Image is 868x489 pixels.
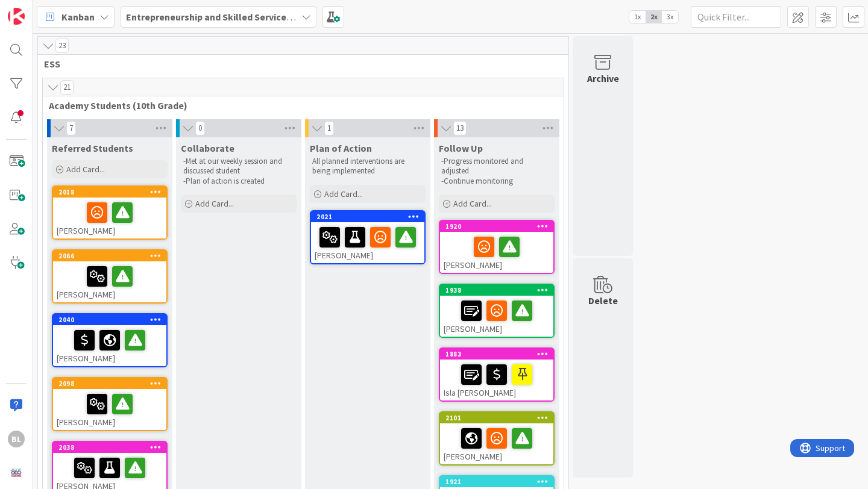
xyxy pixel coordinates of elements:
[52,313,168,367] a: 2040[PERSON_NAME]
[311,222,424,263] div: [PERSON_NAME]
[66,164,105,175] span: Add Card...
[441,157,552,176] p: -Progress monitored and adjusted
[53,389,166,430] div: [PERSON_NAME]
[181,142,234,154] span: Collaborate
[53,314,166,325] div: 2040
[439,142,483,154] span: Follow Up
[53,187,166,238] div: 2018[PERSON_NAME]
[587,71,619,86] div: Archive
[58,443,166,452] div: 2038
[58,316,166,324] div: 2040
[662,11,678,23] span: 3x
[445,478,553,486] div: 1921
[53,442,166,453] div: 2038
[310,142,372,154] span: Plan of Action
[53,198,166,238] div: [PERSON_NAME]
[44,58,553,70] span: ESS
[629,11,646,23] span: 1x
[25,2,55,16] span: Support
[60,80,74,95] span: 21
[52,185,168,240] a: 2018[PERSON_NAME]
[324,121,334,135] span: 1
[691,6,781,28] input: Quick Filter...
[52,142,133,154] span: Referred Students
[445,414,553,422] div: 2101
[53,187,166,198] div: 2018
[440,285,553,296] div: 1938
[183,176,294,186] p: -Plan of action is created
[440,413,553,464] div: 2101[PERSON_NAME]
[58,379,166,388] div: 2098
[195,121,205,135] span: 0
[453,198,492,209] span: Add Card...
[439,411,555,466] a: 2101[PERSON_NAME]
[55,39,69,53] span: 23
[440,221,553,232] div: 1920
[445,222,553,231] div: 1920
[183,157,294,176] p: -Met at our weekly session and discussed student
[440,296,553,337] div: [PERSON_NAME]
[8,431,25,447] div: BL
[58,252,166,260] div: 2066
[311,211,424,222] div: 2021
[53,251,166,302] div: 2066[PERSON_NAME]
[440,221,553,273] div: 1920[PERSON_NAME]
[316,213,424,221] div: 2021
[646,11,662,23] span: 2x
[53,378,166,430] div: 2098[PERSON_NAME]
[61,10,95,24] span: Kanban
[440,476,553,487] div: 1921
[53,251,166,261] div: 2066
[439,220,555,274] a: 1920[PERSON_NAME]
[440,423,553,464] div: [PERSON_NAME]
[312,157,423,176] p: All planned interventions are being implemented
[195,198,234,209] span: Add Card...
[8,464,25,481] img: avatar
[440,285,553,337] div: 1938[PERSON_NAME]
[440,349,553,360] div: 1883
[8,8,25,25] img: Visit kanbanzone.com
[453,121,467,135] span: 13
[53,378,166,389] div: 2098
[439,284,555,338] a: 1938[PERSON_NAME]
[445,350,553,358] div: 1883
[324,188,363,199] span: Add Card...
[52,377,168,431] a: 2098[PERSON_NAME]
[440,232,553,273] div: [PERSON_NAME]
[588,293,618,308] div: Delete
[53,314,166,366] div: 2040[PERSON_NAME]
[441,176,552,186] p: -Continue monitoring
[445,286,553,294] div: 1938
[53,325,166,366] div: [PERSON_NAME]
[440,413,553,423] div: 2101
[440,349,553,400] div: 1883Isla [PERSON_NAME]
[58,188,166,196] div: 2018
[311,211,424,263] div: 2021[PERSON_NAME]
[439,347,555,402] a: 1883Isla [PERSON_NAME]
[310,210,426,264] a: 2021[PERSON_NAME]
[52,249,168,304] a: 2066[PERSON_NAME]
[53,261,166,302] div: [PERSON_NAME]
[66,121,76,135] span: 7
[126,11,421,23] b: Entrepreneurship and Skilled Services Interventions - [DATE]-[DATE]
[440,360,553,400] div: Isla [PERSON_NAME]
[49,99,549,111] span: Academy Students (10th Grade)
